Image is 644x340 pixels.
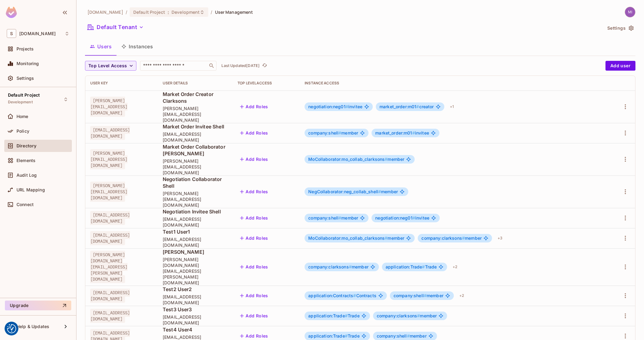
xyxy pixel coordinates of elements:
[377,333,410,338] span: company:shell
[163,158,228,176] span: [PERSON_NAME][EMAIL_ADDRESS][DOMAIN_NAME]
[308,104,348,109] span: negotiation:neg01
[238,233,271,243] button: Add Roles
[90,251,128,283] span: [PERSON_NAME][DOMAIN_NAME][EMAIL_ADDRESS][PERSON_NAME][DOMAIN_NAME]
[17,324,49,329] span: Help & Updates
[163,123,228,130] span: Market Order Invitee Shell
[163,131,228,143] span: [EMAIL_ADDRESS][DOMAIN_NAME]
[308,235,387,241] span: MoCollaborator:mo_collab_clarksons
[375,131,429,135] span: invitee
[90,289,130,303] span: [EMAIL_ADDRESS][DOMAIN_NAME]
[305,81,601,86] div: Instance Access
[17,46,34,51] span: Projects
[386,264,437,269] span: Trade
[17,61,39,66] span: Monitoring
[308,313,359,318] span: Trade
[457,291,467,301] div: + 2
[221,63,260,68] p: Last Updated [DATE]
[17,76,34,81] span: Settings
[163,257,228,286] span: [PERSON_NAME][DOMAIN_NAME][EMAIL_ADDRESS][PERSON_NAME][DOMAIN_NAME]
[308,334,359,338] span: Trade
[605,23,635,33] button: Settings
[375,130,415,135] span: market_order:m01
[238,291,271,301] button: Add Roles
[7,29,16,38] span: S
[379,104,419,109] span: market_order:m01
[172,9,200,15] span: Development
[238,154,271,164] button: Add Roles
[450,262,460,272] div: + 2
[308,264,368,269] span: member
[17,114,28,119] span: Home
[126,9,127,15] li: /
[211,9,212,15] li: /
[90,149,128,169] span: [PERSON_NAME][EMAIL_ADDRESS][DOMAIN_NAME]
[85,61,136,71] button: Top Level Access
[90,81,153,86] div: User Key
[163,306,228,313] span: Test3 User3
[7,324,16,333] button: Consent Preferences
[238,187,271,197] button: Add Roles
[90,211,130,225] span: [EMAIL_ADDRESS][DOMAIN_NAME]
[163,286,228,293] span: Test2 User2
[8,100,33,105] span: Development
[308,216,358,220] span: member
[308,293,356,298] span: application:Contracts
[407,333,410,338] span: #
[238,128,271,138] button: Add Roles
[90,182,128,202] span: [PERSON_NAME][EMAIL_ADDRESS][DOMAIN_NAME]
[308,313,348,318] span: application:Trade
[163,91,228,104] span: Market Order Creator Clarksons
[345,313,348,318] span: #
[163,228,228,235] span: Test1 User1
[394,293,427,298] span: company:shell
[238,311,271,321] button: Add Roles
[163,294,228,305] span: [EMAIL_ADDRESS][DOMAIN_NAME]
[17,143,36,148] span: Directory
[163,216,228,228] span: [EMAIL_ADDRESS][DOMAIN_NAME]
[386,264,425,269] span: application:Trade
[447,102,456,112] div: + 1
[308,131,358,135] span: member
[385,235,387,241] span: #
[7,324,16,333] img: Revisit consent button
[308,130,341,135] span: company:shell
[90,231,130,245] span: [EMAIL_ADDRESS][DOMAIN_NAME]
[90,97,128,117] span: [PERSON_NAME][EMAIL_ADDRESS][DOMAIN_NAME]
[394,293,443,298] span: member
[424,293,427,298] span: #
[238,102,271,112] button: Add Roles
[308,215,341,220] span: company:shell
[375,216,429,220] span: invitee
[163,236,228,248] span: [EMAIL_ADDRESS][DOMAIN_NAME]
[6,7,17,18] img: SReyMgAAAABJRU5ErkJggg==
[88,62,127,70] span: Top Level Access
[90,309,130,323] span: [EMAIL_ADDRESS][DOMAIN_NAME]
[262,63,267,69] span: refresh
[625,7,635,17] img: michal.wojcik@testshipping.com
[17,187,45,192] span: URL Mapping
[163,326,228,333] span: Test4 User4
[377,334,427,338] span: member
[421,235,465,241] span: company:clarksons
[260,62,268,69] span: Click to refresh data
[308,189,398,194] span: member
[462,235,465,241] span: #
[375,215,415,220] span: negotiation:neg01
[308,157,404,162] span: member
[353,293,356,298] span: #
[5,301,71,310] button: Upgrade
[19,31,56,36] span: Workspace: sea.live
[377,313,437,318] span: member
[416,104,419,109] span: #
[379,104,434,109] span: creator
[87,9,123,15] span: the active workspace
[163,249,228,255] span: [PERSON_NAME]
[85,39,117,54] button: Users
[117,39,158,54] button: Instances
[349,264,352,269] span: #
[339,215,341,220] span: #
[163,314,228,326] span: [EMAIL_ADDRESS][DOMAIN_NAME]
[412,130,415,135] span: #
[385,157,387,162] span: #
[17,158,35,163] span: Elements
